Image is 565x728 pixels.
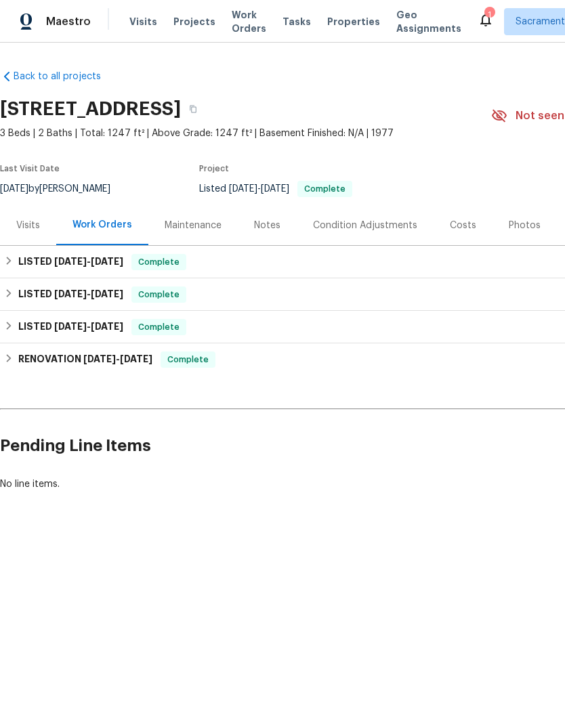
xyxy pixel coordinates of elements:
span: Complete [133,255,185,269]
h6: LISTED [18,286,123,303]
span: Work Orders [232,8,266,35]
div: Photos [509,219,541,232]
span: [DATE] [261,184,289,194]
div: Visits [16,219,40,232]
span: Properties [327,15,380,28]
span: Geo Assignments [396,8,461,35]
div: Costs [450,219,476,232]
span: [DATE] [91,289,123,299]
span: [DATE] [54,289,87,299]
span: [DATE] [120,354,152,364]
span: [DATE] [91,257,123,266]
span: - [229,184,289,194]
div: Work Orders [72,218,132,232]
span: Complete [299,185,351,193]
span: Project [199,165,229,173]
span: - [54,289,123,299]
span: Complete [162,353,214,366]
span: Maestro [46,15,91,28]
span: [DATE] [229,184,257,194]
span: [DATE] [83,354,116,364]
h6: LISTED [18,254,123,270]
span: Listed [199,184,352,194]
h6: LISTED [18,319,123,335]
span: - [54,322,123,331]
div: 1 [484,8,494,22]
span: Complete [133,320,185,334]
span: [DATE] [54,257,87,266]
h6: RENOVATION [18,351,152,368]
div: Condition Adjustments [313,219,417,232]
button: Copy Address [181,97,205,121]
span: Projects [173,15,215,28]
span: - [83,354,152,364]
span: - [54,257,123,266]
span: Complete [133,288,185,301]
div: Notes [254,219,280,232]
span: Visits [129,15,157,28]
div: Maintenance [165,219,222,232]
span: [DATE] [54,322,87,331]
span: Tasks [282,17,311,26]
span: [DATE] [91,322,123,331]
